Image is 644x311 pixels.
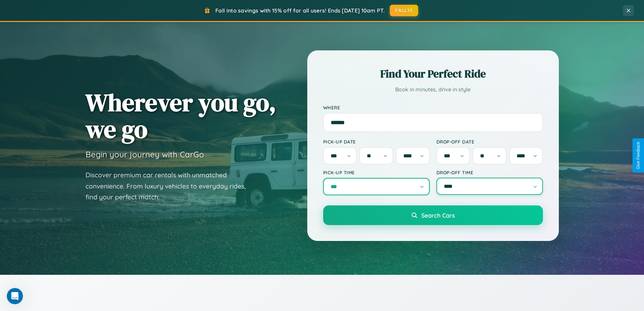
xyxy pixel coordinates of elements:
span: Fall into savings with 15% off for all users! Ends [DATE] 10am PT. [215,7,385,14]
div: Give Feedback [636,142,641,169]
p: Book in minutes, drive in style [323,85,543,94]
label: Drop-off Date [436,139,543,145]
label: Pick-up Time [323,170,430,175]
button: Search Cars [323,205,543,225]
span: Search Cars [421,212,455,219]
button: FALL15 [390,5,418,16]
p: Discover premium car rentals with unmatched convenience. From luxury vehicles to everyday rides, ... [86,170,255,203]
h1: Wherever you go, we go [86,89,276,142]
h2: Find Your Perfect Ride [323,66,543,81]
h3: Begin your journey with CarGo [86,149,204,159]
label: Drop-off Time [436,170,543,175]
label: Pick-up Date [323,139,430,145]
iframe: Intercom live chat [7,288,23,304]
label: Where [323,105,543,110]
